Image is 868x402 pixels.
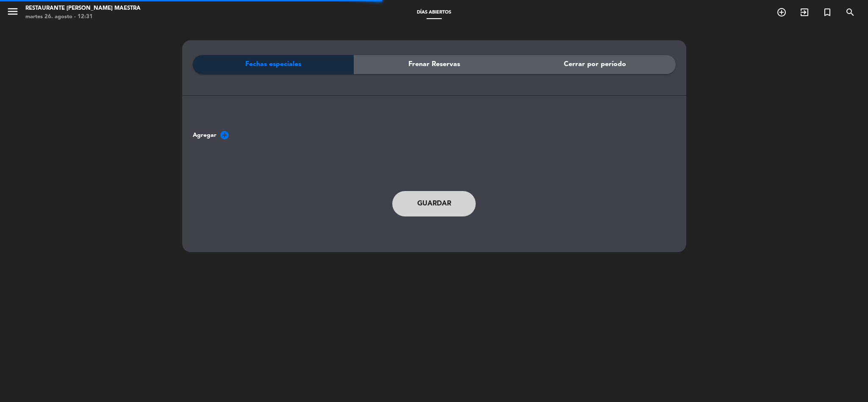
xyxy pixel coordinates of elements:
[413,10,455,15] span: Días abiertos
[6,5,19,18] i: menu
[245,59,301,70] span: Fechas especiales
[219,130,230,140] i: add_circle
[776,7,787,17] i: add_circle_outline
[6,5,19,21] button: menu
[25,4,141,13] div: Restaurante [PERSON_NAME] Maestra
[822,7,832,17] i: turned_in_not
[193,130,216,140] span: Agregar
[392,191,476,216] button: Guardar
[799,7,810,17] i: exit_to_app
[408,59,460,70] span: Frenar Reservas
[564,59,626,70] span: Cerrar por período
[845,7,855,17] i: search
[25,13,141,21] div: martes 26. agosto - 12:31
